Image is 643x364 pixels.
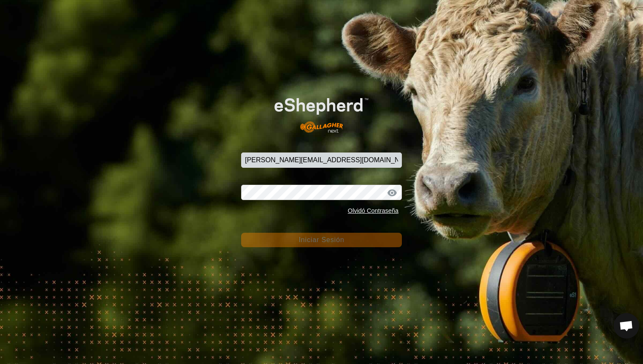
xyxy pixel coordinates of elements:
img: Logo de eShepherd [257,85,386,139]
a: Olvidó Contraseña [348,207,398,214]
div: Chat abierto [614,313,639,339]
button: Iniciar Sesión [241,233,402,247]
input: Correo Electrónico [241,152,402,168]
span: Iniciar Sesión [299,236,344,243]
